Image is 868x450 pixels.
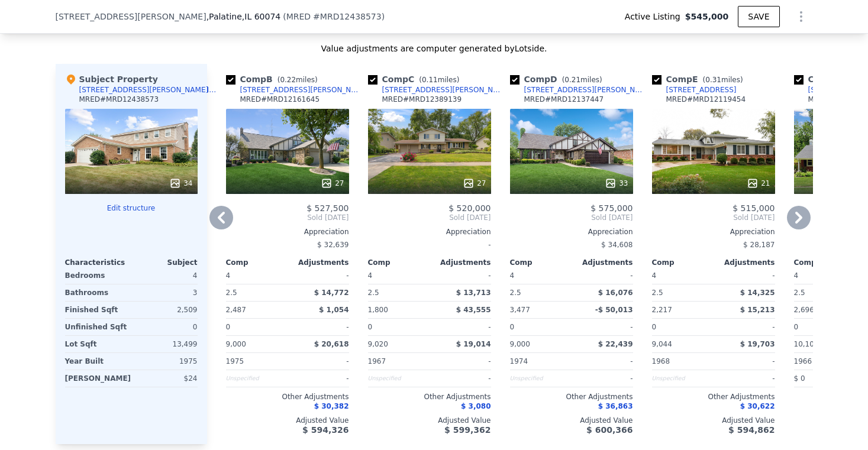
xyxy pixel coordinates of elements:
[738,6,779,27] button: SAVE
[226,306,246,314] span: 2,487
[598,402,633,410] span: $ 36,863
[574,353,633,370] div: -
[652,258,714,267] div: Comp
[382,85,505,95] div: [STREET_ADDRESS][PERSON_NAME]
[574,370,633,387] div: -
[794,306,814,314] span: 2,696
[456,340,491,348] span: $ 19,014
[368,85,505,95] a: [STREET_ADDRESS][PERSON_NAME]
[698,76,748,84] span: ( miles)
[368,392,491,402] div: Other Adjustments
[564,76,580,84] span: 0.21
[280,76,296,84] span: 0.22
[747,177,770,189] div: 21
[794,258,856,267] div: Comp
[131,258,198,267] div: Subject
[134,284,198,301] div: 3
[79,85,209,95] div: [STREET_ADDRESS][PERSON_NAME]
[794,374,805,383] span: $ 0
[368,416,491,425] div: Adjusted Value
[510,271,515,280] span: 4
[716,370,775,387] div: -
[605,177,628,189] div: 33
[134,267,198,284] div: 4
[714,258,775,267] div: Adjustments
[463,177,486,189] div: 27
[510,227,633,237] div: Appreciation
[314,340,349,348] span: $ 20,618
[591,203,633,213] span: $ 575,000
[456,306,491,314] span: $ 43,555
[432,319,491,335] div: -
[598,289,633,297] span: $ 16,076
[290,319,349,335] div: -
[740,402,775,410] span: $ 30,622
[226,284,285,301] div: 2.5
[510,392,633,402] div: Other Adjustments
[794,340,819,348] span: 10,102
[601,241,633,249] span: $ 34,608
[65,284,129,301] div: Bathrooms
[685,11,729,22] span: $545,000
[368,237,491,253] div: -
[79,95,159,104] div: MRED # MRD12438573
[598,340,633,348] span: $ 22,439
[226,227,349,237] div: Appreciation
[317,241,349,249] span: $ 32,639
[414,76,464,84] span: ( miles)
[368,73,464,85] div: Comp C
[572,258,633,267] div: Adjustments
[169,177,192,189] div: 34
[273,76,322,84] span: ( miles)
[510,73,607,85] div: Comp D
[226,213,349,222] span: Sold [DATE]
[510,323,515,331] span: 0
[65,73,158,85] div: Subject Property
[65,353,129,370] div: Year Built
[510,85,647,95] a: [STREET_ADDRESS][PERSON_NAME]
[586,425,633,435] span: $ 600,366
[794,284,853,301] div: 2.5
[652,85,737,95] a: [STREET_ADDRESS]
[368,353,427,370] div: 1967
[652,323,657,331] span: 0
[368,323,373,331] span: 0
[432,370,491,387] div: -
[226,271,231,280] span: 4
[283,11,385,22] div: ( )
[794,353,853,370] div: 1966
[740,340,775,348] span: $ 19,703
[422,76,438,84] span: 0.11
[510,284,569,301] div: 2.5
[206,11,281,22] span: , Palatine
[666,95,746,104] div: MRED # MRD12119454
[134,302,198,318] div: 2,509
[382,95,462,104] div: MRED # MRD12389139
[444,425,491,435] span: $ 599,362
[65,319,129,335] div: Unfinished Sqft
[134,353,198,370] div: 1975
[652,392,775,402] div: Other Adjustments
[290,370,349,387] div: -
[557,76,607,84] span: ( miles)
[302,425,349,435] span: $ 594,326
[242,12,280,21] span: , IL 60074
[240,85,363,95] div: [STREET_ADDRESS][PERSON_NAME]
[432,267,491,284] div: -
[226,85,363,95] a: [STREET_ADDRESS][PERSON_NAME]
[134,319,198,335] div: 0
[716,267,775,284] div: -
[368,271,373,280] span: 4
[226,353,285,370] div: 1975
[652,370,711,387] div: Unspecified
[65,203,198,213] button: Edit structure
[65,302,129,318] div: Finished Sqft
[314,402,349,410] span: $ 30,382
[524,85,647,95] div: [STREET_ADDRESS][PERSON_NAME]
[652,353,711,370] div: 1968
[430,258,491,267] div: Adjustments
[368,284,427,301] div: 2.5
[368,306,388,314] span: 1,800
[728,425,775,435] span: $ 594,862
[240,95,320,104] div: MRED # MRD12161645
